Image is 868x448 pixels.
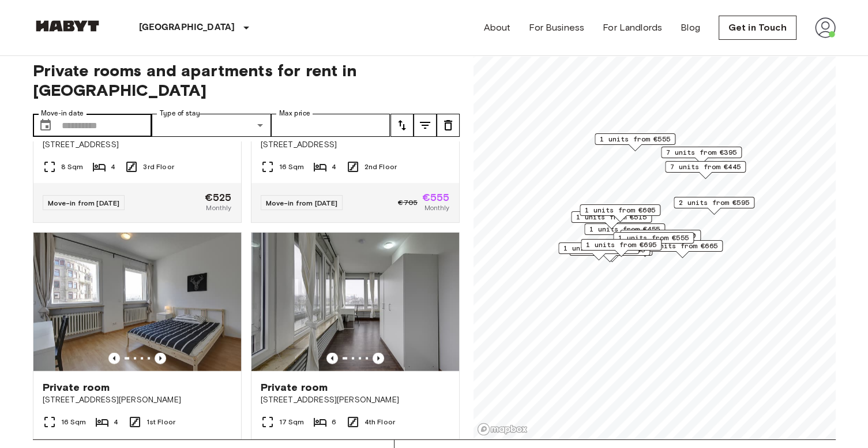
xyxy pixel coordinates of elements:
[586,240,656,250] span: 1 units from €695
[206,203,231,213] span: Monthly
[670,162,741,172] span: 7 units from €445
[365,417,395,427] span: 4th Floor
[681,21,700,35] a: Blog
[261,394,450,406] span: [STREET_ADDRESS][PERSON_NAME]
[815,17,836,38] img: avatar
[365,162,397,172] span: 2nd Floor
[571,211,652,229] div: Map marker
[647,241,717,251] span: 1 units from €665
[661,147,742,165] div: Map marker
[674,197,754,215] div: Map marker
[332,162,336,172] span: 4
[261,139,450,151] span: [STREET_ADDRESS]
[43,394,232,406] span: [STREET_ADDRESS][PERSON_NAME]
[279,417,305,427] span: 17 Sqm
[139,21,235,35] p: [GEOGRAPHIC_DATA]
[279,162,305,172] span: 16 Sqm
[666,147,737,158] span: 7 units from €395
[48,199,120,207] span: Move-in from [DATE]
[665,161,746,179] div: Map marker
[33,20,102,32] img: Habyt
[589,224,660,234] span: 1 units from €455
[111,162,115,172] span: 4
[261,380,328,394] span: Private room
[719,16,796,40] a: Get in Touch
[43,380,110,394] span: Private room
[613,232,694,250] div: Map marker
[43,139,232,151] span: [STREET_ADDRESS]
[155,353,166,364] button: Previous image
[529,21,584,35] a: For Business
[581,239,662,257] div: Map marker
[424,203,449,213] span: Monthly
[332,417,336,427] span: 6
[618,233,689,243] span: 1 units from €555
[33,61,460,100] span: Private rooms and apartments for rent in [GEOGRAPHIC_DATA]
[625,230,696,241] span: 1 units from €460
[279,109,310,118] label: Max price
[266,199,338,207] span: Move-in from [DATE]
[642,240,723,258] div: Map marker
[114,417,118,427] span: 4
[585,205,655,215] span: 1 units from €605
[474,47,836,439] canvas: Map
[484,21,511,35] a: About
[205,192,232,203] span: €525
[34,114,57,137] button: Choose date
[146,417,175,427] span: 1st Floor
[108,353,120,364] button: Previous image
[679,197,749,208] span: 2 units from €595
[595,133,675,151] div: Map marker
[33,233,241,371] img: Marketing picture of unit DE-09-005-03M
[600,134,670,144] span: 1 units from €555
[477,423,528,436] a: Mapbox logo
[143,162,174,172] span: 3rd Floor
[580,204,660,222] div: Map marker
[576,212,647,222] span: 1 units from €515
[603,21,662,35] a: For Landlords
[563,243,634,253] span: 1 units from €665
[584,223,665,241] div: Map marker
[558,242,639,260] div: Map marker
[620,230,701,248] div: Map marker
[160,109,200,118] label: Type of stay
[41,109,84,118] label: Move-in date
[414,114,437,137] button: tune
[251,233,459,371] img: Marketing picture of unit DE-09-010-05M
[326,353,338,364] button: Previous image
[373,353,384,364] button: Previous image
[390,114,414,137] button: tune
[422,192,450,203] span: €555
[61,162,84,172] span: 8 Sqm
[61,417,87,427] span: 16 Sqm
[437,114,460,137] button: tune
[398,197,418,208] span: €705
